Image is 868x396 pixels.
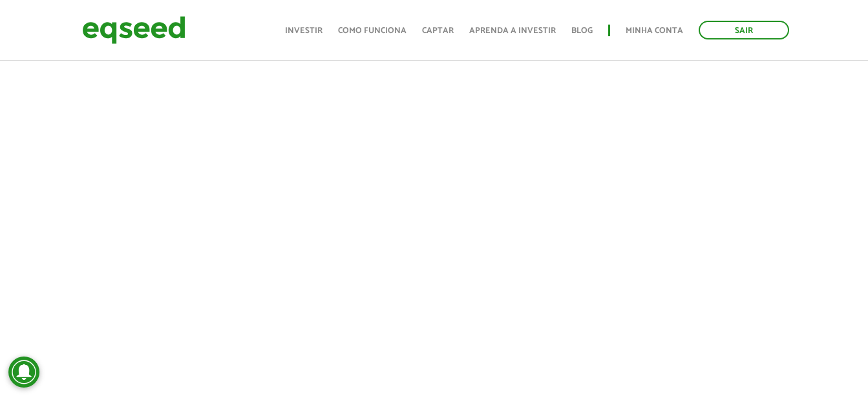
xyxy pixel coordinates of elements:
[469,27,556,35] a: Aprenda a investir
[571,27,593,35] a: Blog
[626,27,683,35] a: Minha conta
[422,27,454,35] a: Captar
[82,13,185,47] img: EqSeed
[338,27,407,35] a: Como funciona
[699,21,789,39] a: Sair
[285,27,323,35] a: Investir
